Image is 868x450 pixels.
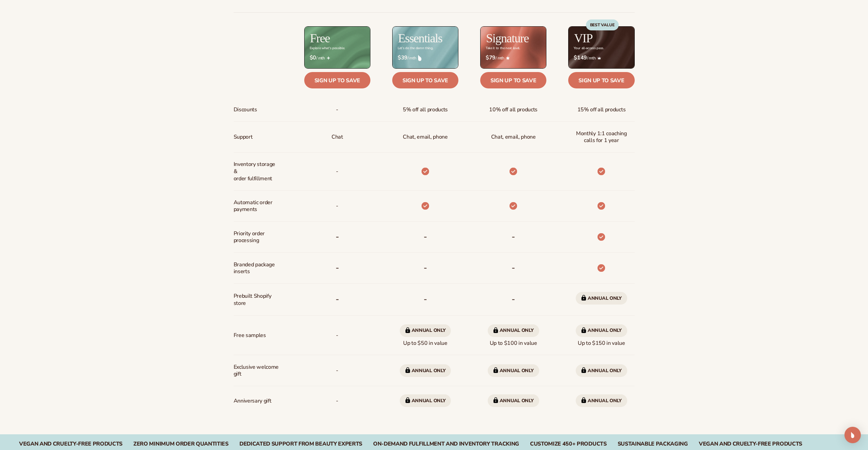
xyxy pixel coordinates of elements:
[133,441,229,447] div: Zero Minimum Order QuantitieS
[234,196,279,216] span: Automatic order payments
[400,322,451,350] span: Up to $50 in value
[310,32,330,44] h2: Free
[332,131,343,143] p: Chat
[304,72,370,88] a: Sign up to save
[424,231,427,242] b: -
[480,72,546,88] a: Sign up to save
[586,19,619,30] div: BEST VALUE
[569,27,634,68] img: VIP_BG_199964bd-3653-43bc-8a67-789d2d7717b9.jpg
[403,131,447,143] p: Chat, email, phone
[398,32,442,44] h2: Essentials
[400,364,451,377] span: Annual only
[486,32,529,44] h2: Signature
[398,55,408,61] strong: $39
[486,55,496,61] strong: $79
[234,290,279,310] span: Prebuilt Shopify store
[530,441,607,447] div: CUSTOMIZE 450+ PRODUCTS
[327,56,330,60] img: Free_Icon_bb6e7c7e-73f8-44bd-8ed0-223ea0fc522e.png
[305,27,370,68] img: free_bg.png
[424,294,427,305] b: -
[310,55,316,61] strong: $0
[310,46,345,50] div: Explore what's possible.
[699,441,802,447] div: VEGAN AND CRUELTY-FREE PRODUCTS
[424,262,427,273] b: -
[574,32,592,44] h2: VIP
[336,165,338,178] span: -
[234,158,279,185] span: Inventory storage & order fulfillment
[489,103,538,116] span: 10% off all products
[336,231,339,242] b: -
[234,361,279,381] span: Exclusive welcome gift
[618,441,688,447] div: SUSTAINABLE PACKAGING
[418,55,422,61] img: drop.png
[234,103,257,116] span: Discounts
[403,103,448,116] span: 5% off all products
[576,292,627,305] span: Annual only
[512,262,515,273] b: -
[310,55,365,61] span: / mth
[576,364,627,377] span: Annual only
[234,329,266,342] span: Free samples
[574,127,629,147] span: Monthly 1:1 coaching calls for 1 year
[576,324,627,337] span: Annual only
[574,46,604,50] div: Your all-access pass.
[574,55,629,61] span: / mth
[576,322,627,350] span: Up to $150 in value
[488,364,539,377] span: Annual only
[577,103,626,116] span: 15% off all products
[400,394,451,407] span: Annual only
[574,55,587,61] strong: $149
[234,227,279,247] span: Priority order processing
[398,55,453,61] span: / mth
[486,55,541,61] span: / mth
[373,441,519,447] div: On-Demand Fulfillment and Inventory Tracking
[336,103,338,116] span: -
[576,394,627,407] span: Annual only
[512,231,515,242] b: -
[844,427,861,443] div: Open Intercom Messenger
[19,441,122,447] div: Vegan and Cruelty-Free Products
[491,131,536,143] span: Chat, email, phone
[568,72,634,88] a: Sign up to save
[486,46,520,50] div: Take it to the next level.
[336,395,338,407] span: -
[234,258,279,278] span: Branded package inserts
[392,72,458,88] a: Sign up to save
[400,324,451,337] span: Annual only
[506,56,510,59] img: Star_6.png
[488,322,539,350] span: Up to $100 in value
[398,46,433,50] div: Let’s do the damn thing.
[234,131,253,143] span: Support
[488,394,539,407] span: Annual only
[336,364,338,377] span: -
[336,294,339,305] b: -
[336,329,338,342] span: -
[234,395,271,407] span: Anniversary gift
[336,200,338,212] span: -
[239,441,362,447] div: Dedicated Support From Beauty Experts
[336,262,339,273] b: -
[481,27,546,68] img: Signature_BG_eeb718c8-65ac-49e3-a4e5-327c6aa73146.jpg
[488,324,539,337] span: Annual only
[512,294,515,305] b: -
[393,27,458,68] img: Essentials_BG_9050f826-5aa9-47d9-a362-757b82c62641.jpg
